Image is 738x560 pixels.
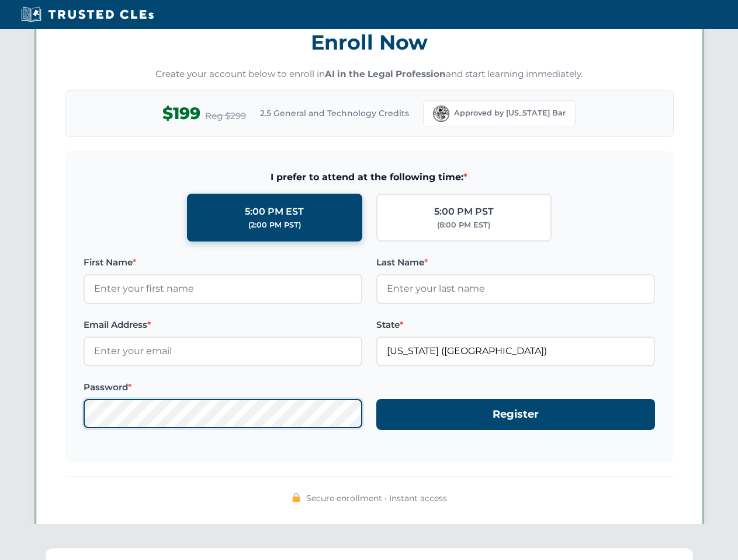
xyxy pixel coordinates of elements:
[65,68,674,81] p: Create your account below to enroll in and start learning immediately.
[433,106,449,122] img: Florida Bar
[84,274,362,303] input: Enter your first name
[376,318,655,332] label: State
[306,492,447,505] span: Secure enrollment • Instant access
[454,107,566,119] span: Approved by [US_STATE] Bar
[84,380,362,394] label: Password
[376,274,655,303] input: Enter your last name
[18,6,157,23] img: Trusted CLEs
[245,204,304,219] div: 5:00 PM EST
[84,318,362,332] label: Email Address
[434,204,494,219] div: 5:00 PM PST
[292,493,301,502] img: 🔒
[84,170,655,185] span: I prefer to attend at the following time:
[376,399,655,430] button: Register
[437,219,490,231] div: (8:00 PM EST)
[162,100,200,127] span: $199
[84,256,362,269] label: First Name
[84,337,362,366] input: Enter your email
[376,337,655,366] input: Florida (FL)
[260,107,409,120] span: 2.5 General and Technology Credits
[205,109,246,123] span: Reg $299
[325,68,446,79] strong: AI in the Legal Profession
[376,256,655,269] label: Last Name
[248,219,301,231] div: (2:00 PM PST)
[65,24,674,61] h3: Enroll Now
